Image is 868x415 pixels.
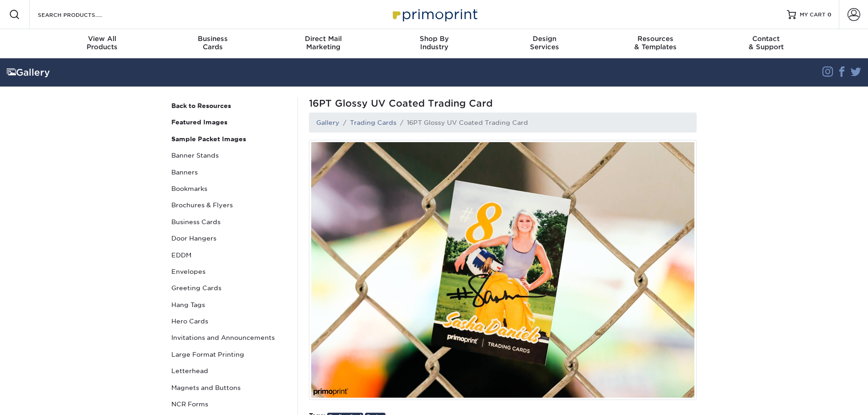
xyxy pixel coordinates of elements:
a: Sample Packet Images [168,131,291,147]
img: Primoprint [389,5,480,24]
span: 0 [827,11,832,18]
div: & Support [711,35,822,51]
input: SEARCH PRODUCTS..... [37,9,126,20]
img: Racing Trading Card printed by Primoprint. [309,140,697,400]
a: Door Hangers [168,230,291,246]
a: NCR Forms [168,396,291,412]
a: View AllProducts [47,29,158,58]
span: Contact [711,35,822,43]
a: Hero Cards [168,313,291,329]
div: Cards [157,35,268,51]
span: Direct Mail [268,35,379,43]
a: Envelopes [168,263,291,280]
div: & Templates [600,35,711,51]
a: BusinessCards [157,29,268,58]
a: Letterhead [168,363,291,379]
a: Featured Images [168,114,291,130]
span: 16PT Glossy UV Coated Trading Card [309,97,697,109]
a: Resources& Templates [600,29,711,58]
a: Back to Resources [168,97,291,114]
a: Business Cards [168,214,291,230]
a: Direct MailMarketing [268,29,379,58]
a: Contact& Support [711,29,822,58]
div: Industry [379,35,489,51]
li: 16PT Glossy UV Coated Trading Card [396,118,528,127]
div: Products [47,35,158,51]
a: Hang Tags [168,297,291,313]
a: Shop ByIndustry [379,29,489,58]
a: Invitations and Announcements [168,329,291,346]
a: Gallery [316,119,339,126]
a: Magnets and Buttons [168,379,291,396]
a: DesignServices [489,29,600,58]
span: Resources [600,35,711,43]
a: Trading Cards [350,119,396,126]
span: View All [47,35,158,43]
a: Brochures & Flyers [168,197,291,213]
strong: Sample Packet Images [171,135,246,143]
a: Banner Stands [168,147,291,164]
span: Business [157,35,268,43]
strong: Featured Images [171,118,227,126]
div: Marketing [268,35,379,51]
a: Large Format Printing [168,346,291,363]
span: Shop By [379,35,489,43]
a: Greeting Cards [168,280,291,296]
a: Banners [168,164,291,180]
div: Services [489,35,600,51]
span: Design [489,35,600,43]
a: EDDM [168,247,291,263]
a: Bookmarks [168,180,291,197]
span: MY CART [800,11,826,19]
